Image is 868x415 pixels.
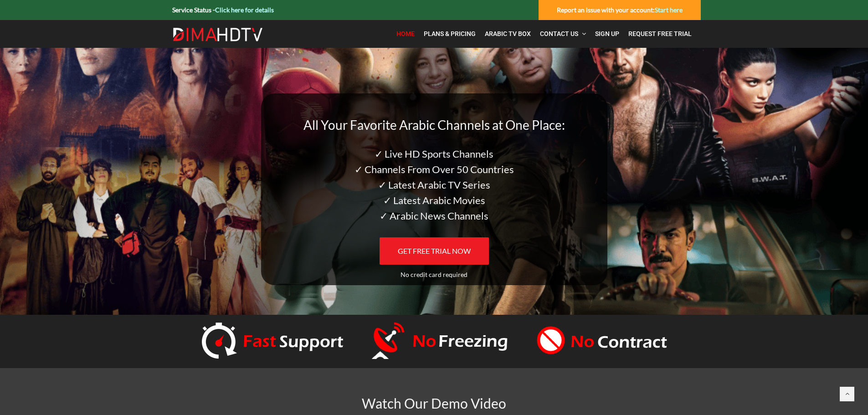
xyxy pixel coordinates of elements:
[396,30,415,37] span: Home
[535,25,591,43] a: Contact Us
[424,30,476,37] span: Plans & Pricing
[595,30,619,37] span: Sign Up
[624,25,696,43] a: Request Free Trial
[557,6,683,14] strong: Report an issue with your account:
[380,237,489,265] a: GET FREE TRIAL NOW
[378,179,490,191] span: ✓ Latest Arabic TV Series
[172,6,274,14] strong: Service Status -
[591,25,624,43] a: Sign Up
[354,163,514,175] span: ✓ Channels From Over 50 Countries
[401,271,467,278] span: No credit card required
[485,30,531,37] span: Arabic TV Box
[480,25,535,43] a: Arabic TV Box
[840,387,854,401] a: Back to top
[380,210,488,222] span: ✓ Arabic News Channels
[383,194,485,206] span: ✓ Latest Arabic Movies
[303,117,565,133] span: All Your Favorite Arabic Channels at One Place:
[655,6,683,14] a: Start here
[172,27,263,42] img: Dima HDTV
[215,6,274,14] a: Click here for details
[362,395,506,411] span: Watch Our Demo Video
[392,25,419,43] a: Home
[375,148,493,160] span: ✓ Live HD Sports Channels
[419,25,480,43] a: Plans & Pricing
[398,246,471,255] span: GET FREE TRIAL NOW
[628,30,692,37] span: Request Free Trial
[540,30,578,37] span: Contact Us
